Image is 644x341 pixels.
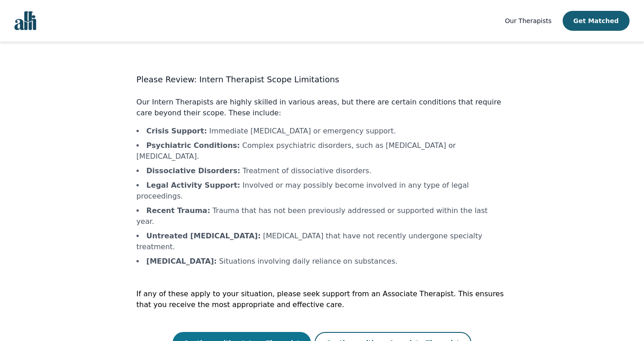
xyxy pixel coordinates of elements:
span: Our Therapists [505,17,551,24]
b: Dissociative Disorders : [146,166,240,175]
b: Psychiatric Conditions : [146,141,240,150]
li: Trauma that has not been previously addressed or supported within the last year. [136,205,508,227]
a: Our Therapists [505,15,551,26]
b: [MEDICAL_DATA] : [146,257,217,265]
b: Crisis Support : [146,127,207,135]
li: Involved or may possibly become involved in any type of legal proceedings. [136,180,508,202]
p: If any of these apply to your situation, please seek support from an Associate Therapist. This en... [136,289,508,310]
img: alli logo [14,11,36,30]
li: Situations involving daily reliance on substances. [136,256,508,267]
li: Complex psychiatric disorders, such as [MEDICAL_DATA] or [MEDICAL_DATA]. [136,140,508,162]
li: Immediate [MEDICAL_DATA] or emergency support. [136,126,508,137]
p: Our Intern Therapists are highly skilled in various areas, but there are certain conditions that ... [136,97,508,118]
li: Treatment of dissociative disorders. [136,166,508,176]
b: Legal Activity Support : [146,181,240,189]
b: Untreated [MEDICAL_DATA] : [146,232,261,240]
h3: Please Review: Intern Therapist Scope Limitations [136,73,508,86]
button: Get Matched [563,11,630,31]
li: [MEDICAL_DATA] that have not recently undergone specialty treatment. [136,231,508,252]
b: Recent Trauma : [146,206,210,215]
